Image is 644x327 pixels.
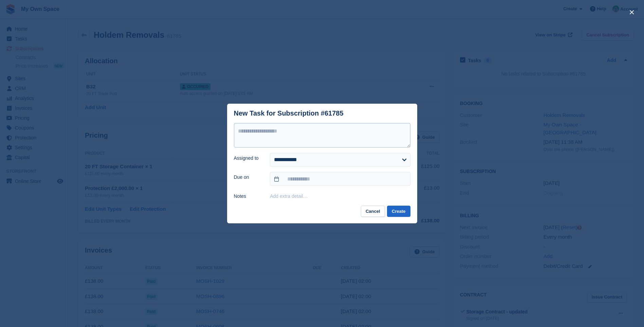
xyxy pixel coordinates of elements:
[234,109,344,117] div: New Task for Subscription #61785
[626,7,637,18] button: close
[270,193,308,199] button: Add extra detail…
[234,155,262,162] label: Assigned to
[234,174,262,181] label: Due on
[361,206,385,217] button: Cancel
[234,193,262,200] label: Notes
[387,206,410,217] button: Create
